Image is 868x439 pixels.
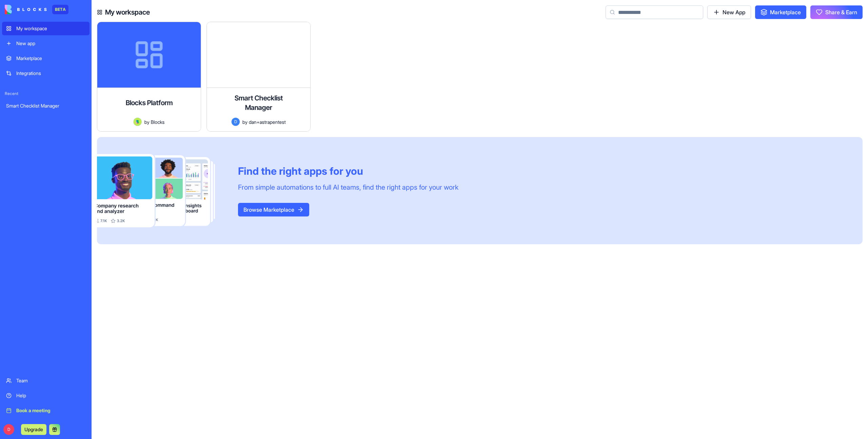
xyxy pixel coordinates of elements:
a: Blocks PlatformAvatarbyBlocks [97,22,201,132]
button: Share & Earn [810,5,863,19]
div: From simple automations to full AI teams, find the right apps for your work [238,183,458,192]
h4: My workspace [105,7,150,17]
div: New app [16,40,85,47]
a: BETA [5,5,68,14]
img: logo [5,5,47,14]
button: Browse Marketplace [238,203,309,216]
a: Marketplace [755,5,806,19]
h4: Smart Checklist Manager [232,93,286,112]
a: Help [2,389,90,402]
div: Smart Checklist Manager [6,102,85,109]
a: Browse Marketplace [238,206,309,213]
a: Integrations [2,66,90,80]
a: Smart Checklist Manager [2,99,90,113]
button: Upgrade [21,424,46,435]
a: Smart Checklist ManagerDbydan+astrapentest [207,22,311,132]
div: Team [16,377,85,384]
div: Find the right apps for you [238,165,458,177]
div: Book a meeting [16,407,85,414]
span: Recent [2,91,90,96]
div: My workspace [16,25,85,32]
div: Marketplace [16,55,85,62]
span: D [232,118,240,126]
a: New App [707,5,751,19]
a: Book a meeting [2,404,90,417]
div: Help [16,392,85,399]
span: Share & Earn [825,8,857,16]
span: Blocks [151,118,165,126]
h4: Blocks Platform [125,98,173,108]
a: Team [2,374,90,387]
span: by [144,118,150,126]
span: by [242,118,248,126]
a: New app [2,37,90,50]
img: Avatar [134,118,142,126]
div: Integrations [16,70,85,77]
a: Marketplace [2,52,90,65]
div: BETA [52,5,68,14]
a: My workspace [2,22,90,35]
a: Upgrade [21,426,46,433]
span: D [3,424,14,435]
span: dan+astrapentest [249,118,286,126]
